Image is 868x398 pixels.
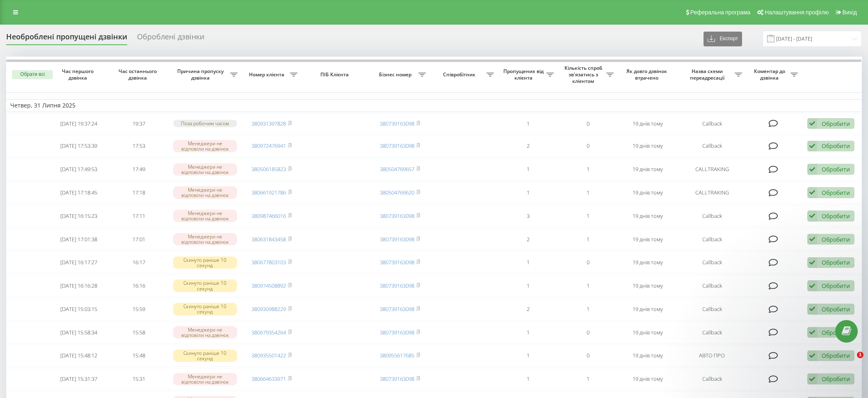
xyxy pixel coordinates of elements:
[109,322,169,343] td: 15:58
[380,212,414,220] a: 380739163098
[618,114,678,134] td: 19 днів тому
[380,142,414,149] a: 380739163098
[678,229,746,250] td: Callback
[173,350,238,362] div: Скинуто раніше 10 секунд
[56,68,102,81] span: Час першого дзвінка
[251,189,286,196] a: 380661921786
[173,233,238,245] div: Менеджери не відповіли на дзвінок
[822,236,850,243] div: Обробити
[251,120,286,127] a: 380931397828
[750,68,790,81] span: Коментар до дзвінка
[678,298,746,320] td: Callback
[49,182,109,204] td: [DATE] 17:18:45
[678,275,746,297] td: Callback
[251,212,286,220] a: 380987466016
[682,68,735,81] span: Назва схеми переадресації
[558,368,618,390] td: 1
[251,165,286,173] a: 380506185823
[109,182,169,204] td: 17:18
[380,375,414,382] a: 380739163098
[109,135,169,157] td: 17:53
[380,258,414,266] a: 380739163098
[678,205,746,227] td: Callback
[380,329,414,336] a: 380739163098
[374,71,418,78] span: Бізнес номер
[498,275,558,297] td: 1
[49,275,109,297] td: [DATE] 16:16:28
[618,322,678,343] td: 19 днів тому
[49,252,109,273] td: [DATE] 16:17:27
[822,120,850,128] div: Обробити
[678,345,746,367] td: АВТО ПРО
[49,205,109,227] td: [DATE] 16:15:23
[251,305,286,313] a: 380930988229
[678,114,746,134] td: Callback
[690,9,751,16] span: Реферальна програма
[704,32,742,46] button: Експорт
[173,120,238,127] div: Поза робочим часом
[137,32,204,45] div: Оброблені дзвінки
[822,165,850,173] div: Обробити
[251,258,286,266] a: 380677803103
[49,158,109,180] td: [DATE] 17:49:53
[618,345,678,367] td: 19 днів тому
[822,375,850,383] div: Обробити
[109,229,169,250] td: 17:01
[109,368,169,390] td: 15:31
[678,182,746,204] td: CALLTRAKING
[678,368,746,390] td: Callback
[380,352,414,359] a: 380955617685
[498,135,558,157] td: 2
[843,9,857,16] span: Вихід
[173,163,238,176] div: Менеджери не відповіли на дзвінок
[498,252,558,273] td: 1
[822,282,850,290] div: Обробити
[380,305,414,313] a: 380739163098
[558,298,618,320] td: 1
[173,68,230,81] span: Причина пропуску дзвінка
[498,205,558,227] td: 3
[562,65,606,84] span: Кількість спроб зв'язатись з клієнтом
[678,135,746,157] td: Callback
[558,322,618,343] td: 0
[618,298,678,320] td: 19 днів тому
[857,352,863,358] span: 1
[251,236,286,243] a: 380631843458
[109,252,169,273] td: 16:17
[109,298,169,320] td: 15:59
[678,252,746,273] td: Callback
[502,68,546,81] span: Пропущених від клієнта
[625,68,671,81] span: Як довго дзвінок втрачено
[49,345,109,367] td: [DATE] 15:48:12
[678,158,746,180] td: CALLTRAKING
[765,9,829,16] span: Налаштування профілю
[822,258,850,266] div: Обробити
[498,368,558,390] td: 1
[109,158,169,180] td: 17:49
[49,298,109,320] td: [DATE] 15:03:15
[618,158,678,180] td: 19 днів тому
[822,189,850,197] div: Обробити
[109,275,169,297] td: 16:16
[558,345,618,367] td: 0
[109,114,169,134] td: 19:37
[498,182,558,204] td: 1
[12,70,53,79] button: Обрати всі
[173,186,238,199] div: Менеджери не відповіли на дзвінок
[251,375,286,382] a: 380664633971
[558,275,618,297] td: 1
[6,99,862,112] td: Четвер, 31 Липня 2025
[116,68,162,81] span: Час останнього дзвінка
[251,352,286,359] a: 380935501422
[498,345,558,367] td: 1
[251,282,286,289] a: 380974508892
[173,303,238,315] div: Скинуто раніше 10 секунд
[246,71,290,78] span: Номер клієнта
[618,229,678,250] td: 19 днів тому
[380,189,414,196] a: 380504769620
[173,256,238,269] div: Скинуто раніше 10 секунд
[618,135,678,157] td: 19 днів тому
[173,279,238,292] div: Скинуто раніше 10 секунд
[558,158,618,180] td: 1
[498,114,558,134] td: 1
